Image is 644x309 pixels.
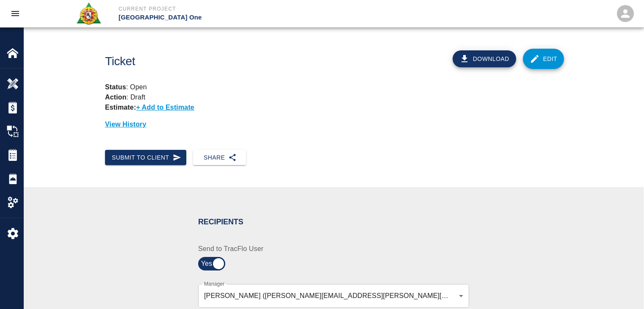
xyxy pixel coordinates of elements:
a: Edit [523,49,564,69]
strong: Action [105,94,127,101]
strong: Status [105,83,126,91]
div: [PERSON_NAME] ([PERSON_NAME][EMAIL_ADDRESS][PERSON_NAME][DOMAIN_NAME]),[PERSON_NAME] ([PERSON_NAM... [204,291,463,301]
strong: Estimate: [105,104,136,111]
p: Current Project [119,5,368,13]
p: [GEOGRAPHIC_DATA] One [119,13,368,22]
h1: Ticket [105,55,369,69]
button: open drawer [5,3,25,24]
p: + Add to Estimate [136,104,194,111]
h2: Recipients [198,218,469,227]
label: Send to TracFlo User [198,244,329,254]
p: : Draft [105,94,145,101]
p: View History [105,119,562,130]
iframe: Chat Widget [602,268,644,309]
p: : Open [105,82,562,92]
button: Download [453,50,516,67]
button: Share [193,150,246,166]
img: Roger & Sons Concrete [76,2,102,25]
label: Manager [204,280,224,287]
button: Submit to Client [105,150,186,166]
